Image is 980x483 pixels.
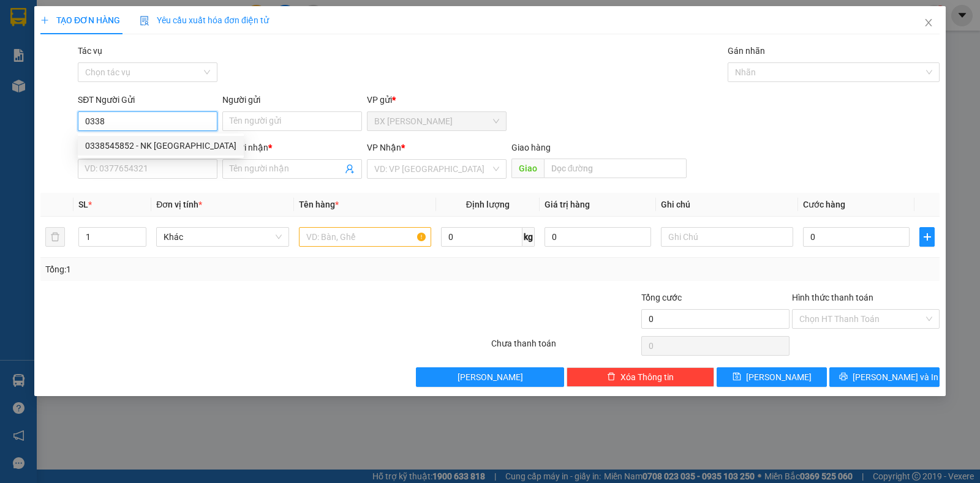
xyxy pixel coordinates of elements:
[115,82,132,95] span: CC :
[40,15,120,25] span: TẠO ĐƠN HÀNG
[924,18,933,28] span: close
[164,228,281,246] span: Khác
[140,15,269,25] span: Yêu cầu xuất hóa đơn điện tử
[919,227,935,247] button: plus
[911,6,946,40] button: Close
[511,159,544,178] span: Giao
[140,16,149,26] img: icon
[607,372,616,382] span: delete
[853,370,938,384] span: [PERSON_NAME] và In
[78,200,88,209] span: SL
[792,293,873,302] label: Hình thức thanh toán
[545,200,590,209] span: Giá trị hàng
[458,370,523,384] span: [PERSON_NAME]
[717,367,827,387] button: save[PERSON_NAME]
[367,143,401,152] span: VP Nhận
[10,54,108,72] div: 0974444427
[466,200,510,209] span: Định lượng
[78,46,102,56] label: Tác vụ
[78,136,244,155] div: 0338545852 - NK VIỆT MỸ
[920,232,934,242] span: plus
[299,227,431,247] input: VD: Bàn, Ghế
[115,79,217,96] div: 60.000
[374,112,499,130] span: BX Tân Châu
[45,227,65,247] button: delete
[416,367,563,387] button: [PERSON_NAME]
[117,25,216,40] div: K TÊN
[733,372,741,382] span: save
[345,164,355,174] span: user-add
[10,10,108,40] div: BX [PERSON_NAME]
[156,200,202,209] span: Đơn vị tính
[117,10,216,25] div: T.T Kà Tum
[641,293,682,302] span: Tổng cước
[222,141,362,154] div: Người nhận
[40,16,49,24] span: plus
[367,93,507,107] div: VP gửi
[661,227,793,247] input: Ghi Chú
[222,93,362,107] div: Người gửi
[45,263,379,276] div: Tổng: 1
[85,139,236,152] div: 0338545852 - NK [GEOGRAPHIC_DATA]
[10,40,108,54] div: DUYÊN
[490,337,640,358] div: Chưa thanh toán
[117,12,146,24] span: Nhận:
[829,367,940,387] button: printer[PERSON_NAME] và In
[656,193,798,217] th: Ghi chú
[544,159,687,178] input: Dọc đường
[620,370,674,384] span: Xóa Thông tin
[803,200,845,209] span: Cước hàng
[299,200,339,209] span: Tên hàng
[728,46,765,56] label: Gán nhãn
[746,370,812,384] span: [PERSON_NAME]
[10,12,29,24] span: Gửi:
[545,227,651,247] input: 0
[511,143,551,152] span: Giao hàng
[117,40,216,57] div: 0368526372
[839,372,848,382] span: printer
[567,367,714,387] button: deleteXóa Thông tin
[78,93,217,107] div: SĐT Người Gửi
[522,227,535,247] span: kg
